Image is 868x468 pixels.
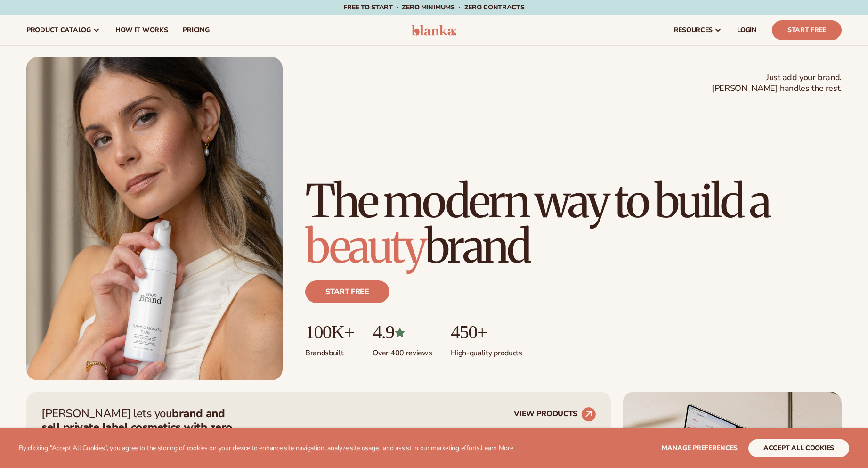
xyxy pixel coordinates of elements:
a: product catalog [19,15,108,45]
a: Learn More [481,443,513,452]
strong: brand and sell private label cosmetics with zero hassle [41,406,232,448]
p: Over 400 reviews [373,343,432,358]
a: How It Works [108,15,176,45]
img: logo [412,25,456,36]
span: LOGIN [737,26,757,34]
span: beauty [305,218,425,275]
a: LOGIN [730,15,764,45]
a: resources [666,15,730,45]
p: [PERSON_NAME] lets you —zero inventory, zero upfront costs, and we handle fulfillment for you. [41,407,244,461]
button: Manage preferences [662,439,738,457]
p: By clicking "Accept All Cookies", you agree to the storing of cookies on your device to enhance s... [19,444,513,452]
span: product catalog [26,26,91,34]
p: Brands built [305,343,354,358]
span: Just add your brand. [PERSON_NAME] handles the rest. [712,72,842,94]
span: Free to start · ZERO minimums · ZERO contracts [343,3,524,12]
span: Manage preferences [662,443,738,452]
span: pricing [183,26,209,34]
img: Female holding tanning mousse. [26,57,283,380]
p: 100K+ [305,322,354,343]
p: 450+ [451,322,522,343]
span: How It Works [115,26,168,34]
p: 4.9 [373,322,432,343]
button: accept all cookies [748,439,849,457]
a: Start free [305,280,389,303]
span: resources [674,26,713,34]
a: pricing [175,15,217,45]
a: VIEW PRODUCTS [514,407,596,422]
a: Start Free [772,20,842,40]
p: High-quality products [451,343,522,358]
h1: The modern way to build a brand [305,179,842,269]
